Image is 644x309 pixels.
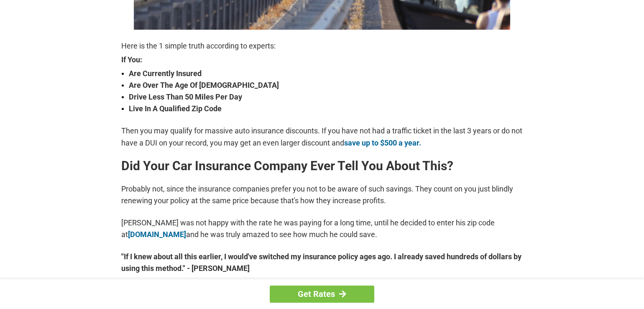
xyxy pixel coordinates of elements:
p: Probably not, since the insurance companies prefer you not to be aware of such savings. They coun... [121,183,523,207]
a: Get Rates [270,286,374,303]
a: save up to $500 a year. [344,138,421,147]
strong: Live In A Qualified Zip Code [129,103,523,115]
strong: Are Over The Age Of [DEMOGRAPHIC_DATA] [129,79,523,91]
strong: Are Currently Insured [129,68,523,79]
p: Then you may qualify for massive auto insurance discounts. If you have not had a traffic ticket i... [121,125,523,148]
strong: "If I knew about all this earlier, I would've switched my insurance policy ages ago. I already sa... [121,251,523,274]
p: [PERSON_NAME] was not happy with the rate he was paying for a long time, until he decided to ente... [121,217,523,240]
strong: If You: [121,56,523,64]
h2: Did Your Car Insurance Company Ever Tell You About This? [121,159,523,173]
p: Here is the 1 simple truth according to experts: [121,40,523,52]
a: [DOMAIN_NAME] [128,230,186,239]
strong: Drive Less Than 50 Miles Per Day [129,91,523,103]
